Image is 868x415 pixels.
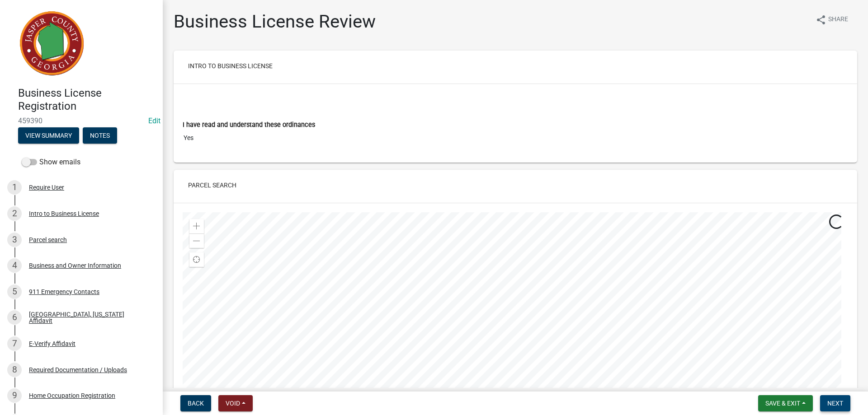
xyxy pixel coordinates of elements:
[816,14,826,25] i: share
[758,395,813,411] button: Save & Exit
[828,14,848,25] span: Share
[29,262,121,269] div: Business and Owner Information
[174,11,376,33] h1: Business License Review
[7,206,22,221] div: 2
[189,252,204,267] div: Find my location
[148,117,160,125] wm-modal-confirm: Edit Application Number
[83,132,117,140] wm-modal-confirm: Notes
[820,395,850,411] button: Next
[29,340,75,347] div: E-Verify Affidavit
[7,388,22,403] div: 9
[189,233,204,248] div: Zoom out
[29,392,115,399] div: Home Occupation Registration
[808,11,855,28] button: shareShare
[18,87,156,113] h4: Business License Registration
[188,400,204,407] span: Back
[83,127,117,144] button: Notes
[765,400,800,407] span: Save & Exit
[7,180,22,195] div: 1
[226,400,240,407] span: Void
[827,400,843,407] span: Next
[7,233,22,247] div: 3
[29,311,148,324] div: [GEOGRAPHIC_DATA], [US_STATE] Affidavit
[18,132,79,140] wm-modal-confirm: Summary
[7,258,22,273] div: 4
[29,289,99,295] div: 911 Emergency Contacts
[29,184,64,191] div: Require User
[18,9,86,77] img: Jasper County, Georgia
[180,395,211,411] button: Back
[18,127,79,144] button: View Summary
[181,58,280,74] button: Intro to Business License
[22,157,80,168] label: Show emails
[189,219,204,233] div: Zoom in
[148,117,160,125] a: Edit
[181,177,244,193] button: Parcel search
[218,395,253,411] button: Void
[29,237,67,243] div: Parcel search
[7,284,22,299] div: 5
[7,310,22,325] div: 6
[29,210,99,217] div: Intro to Business License
[7,336,22,351] div: 7
[18,117,145,125] span: 459390
[183,122,315,128] label: I have read and understand these ordinances
[7,363,22,377] div: 8
[29,367,127,373] div: Required Documentation / Uploads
